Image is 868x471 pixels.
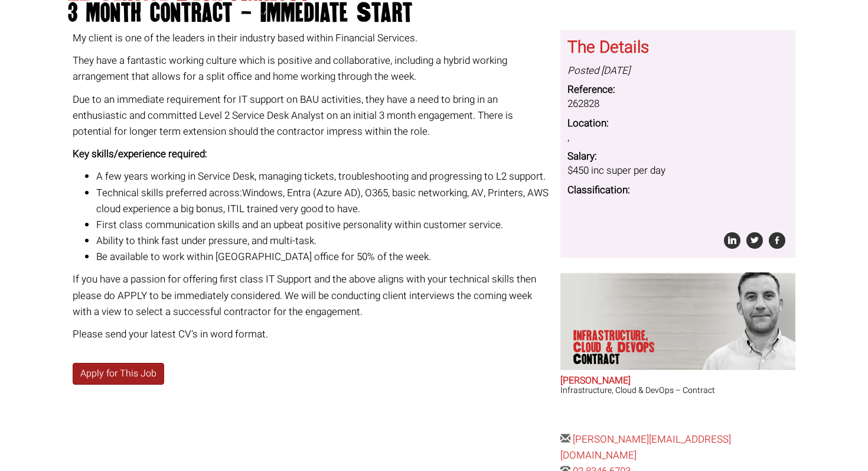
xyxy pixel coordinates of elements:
[73,53,552,85] p: They have a fantastic working culture which is positive and collaborative, including a hybrid wor...
[96,185,552,217] li: Technical skills preferred across:
[73,363,164,385] a: Apply for This Job
[567,39,788,57] h3: The Details
[567,83,788,97] dt: Reference:
[73,30,552,46] p: My client is one of the leaders in their industry based within Financial Services.
[96,186,549,216] span: Windows, Entra (Azure AD), O365, basic networking, AV, Printers, AWS cloud experience a big bonus...
[573,353,664,365] span: Contract
[567,63,630,78] i: Posted [DATE]
[567,131,788,145] dd: ,
[96,233,552,249] li: Ability to think fast under pressure, and multi-task.
[73,147,207,161] strong: Key skills/experience required:
[560,376,795,386] h2: [PERSON_NAME]
[567,150,788,164] dt: Salary:
[567,164,788,178] dd: $450 inc super per day
[73,271,552,320] p: If you have a passion for offering first class IT Support and the above aligns with your technica...
[96,168,552,184] li: A few years working in Service Desk, managing tickets, troubleshooting and progressing to L2 supp...
[682,272,795,370] img: Adam Eshet does Infrastructure, Cloud & DevOps Contract
[560,432,731,463] a: [PERSON_NAME][EMAIL_ADDRESS][DOMAIN_NAME]
[573,330,664,365] p: Infrastructure, Cloud & DevOps
[567,183,788,197] dt: Classification:
[73,326,552,342] p: Please send your latest CV's in word format.
[73,92,552,140] p: Due to an immediate requirement for IT support on BAU activities, they have a need to bring in an...
[96,217,552,233] li: First class communication skills and an upbeat positive personality within customer service.
[567,97,788,111] dd: 262828
[68,2,800,24] span: 3 month contract - Immediate Start
[567,116,788,131] dt: Location:
[96,249,552,265] li: Be available to work within [GEOGRAPHIC_DATA] office for 50% of the week.
[560,386,795,395] h3: Infrastructure, Cloud & DevOps – Contract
